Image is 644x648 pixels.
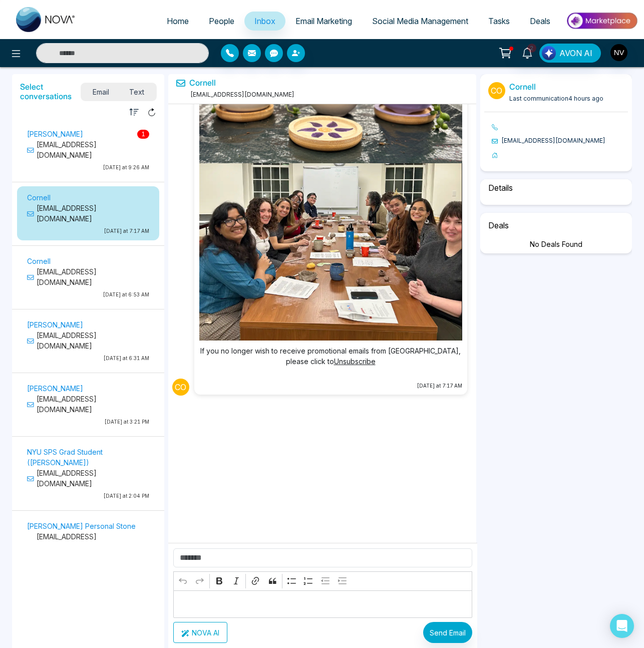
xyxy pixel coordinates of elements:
[285,12,362,31] a: Email Marketing
[83,85,120,99] span: Email
[199,382,462,390] small: [DATE] at 7:17 AM
[478,12,520,31] a: Tasks
[27,521,149,531] p: [PERSON_NAME] Personal Stone
[27,330,149,351] p: [EMAIL_ADDRESS][DOMAIN_NAME]
[484,217,628,234] h6: Deals
[610,44,627,61] img: User Avatar
[509,82,536,92] a: Cornell
[488,16,510,26] span: Tasks
[492,136,628,145] li: [EMAIL_ADDRESS][DOMAIN_NAME]
[173,622,227,643] button: NOVA AI
[119,85,154,99] span: Text
[295,16,352,26] span: Email Marketing
[423,622,472,643] button: Send Email
[27,531,149,552] p: [EMAIL_ADDRESS][DOMAIN_NAME]
[27,256,149,266] p: Cornell
[530,16,550,26] span: Deals
[484,179,628,197] h6: Details
[542,46,556,60] img: Lead Flow
[559,47,592,59] span: AVON AI
[27,418,149,426] p: [DATE] at 3:21 PM
[27,394,149,415] p: [EMAIL_ADDRESS][DOMAIN_NAME]
[188,91,294,98] span: [EMAIL_ADDRESS][DOMAIN_NAME]
[16,7,76,32] img: Nova CRM Logo
[244,12,285,31] a: Inbox
[173,571,472,591] div: Editor toolbar
[362,12,478,31] a: Social Media Management
[27,468,149,489] p: [EMAIL_ADDRESS][DOMAIN_NAME]
[157,12,199,31] a: Home
[27,447,149,468] p: NYU SPS Grad Student ([PERSON_NAME])
[539,44,601,63] button: AVON AI
[27,203,149,224] p: [EMAIL_ADDRESS][DOMAIN_NAME]
[27,192,149,203] p: Cornell
[372,16,468,26] span: Social Media Management
[20,82,81,101] h5: Select conversations
[27,227,149,235] p: [DATE] at 7:17 AM
[27,319,149,330] p: [PERSON_NAME]
[27,383,149,394] p: [PERSON_NAME]
[167,16,189,26] span: Home
[27,492,149,500] p: [DATE] at 2:04 PM
[515,44,539,61] a: 2
[27,139,149,160] p: [EMAIL_ADDRESS][DOMAIN_NAME]
[137,130,149,139] span: 1
[254,16,275,26] span: Inbox
[488,82,505,99] p: Co
[484,239,628,249] div: No Deals Found
[209,16,234,26] span: People
[27,291,149,298] p: [DATE] at 6:53 AM
[520,12,560,31] a: Deals
[565,10,638,32] img: Market-place.gif
[27,266,149,287] p: [EMAIL_ADDRESS][DOMAIN_NAME]
[527,44,536,53] span: 2
[610,614,634,638] div: Open Intercom Messenger
[189,78,216,88] a: Cornell
[173,590,472,618] div: Editor editing area: main
[509,95,603,102] span: Last communication 4 hours ago
[27,129,149,139] p: [PERSON_NAME]
[27,164,149,171] p: [DATE] at 9:26 AM
[27,355,149,362] p: [DATE] at 6:31 AM
[172,379,189,396] p: Co
[199,12,244,31] a: People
